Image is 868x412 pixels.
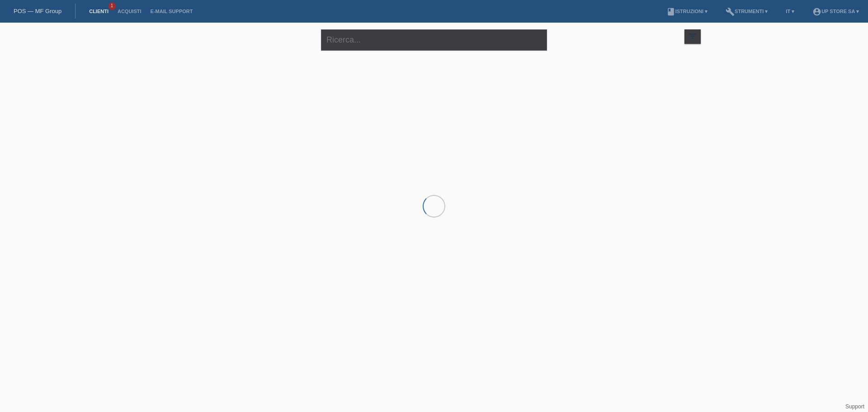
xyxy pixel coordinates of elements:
a: IT ▾ [781,9,799,14]
a: E-mail Support [146,9,198,14]
i: account_circle [812,7,821,16]
a: Acquisti [113,9,146,14]
i: book [666,7,675,16]
i: build [726,7,735,16]
a: Support [845,403,864,410]
a: bookIstruzioni ▾ [662,9,712,14]
a: account_circleUp Store SA ▾ [808,9,863,14]
a: buildStrumenti ▾ [721,9,772,14]
span: 1 [108,2,116,10]
i: filter_list [688,31,698,41]
input: Ricerca... [321,29,547,51]
a: Clienti [85,9,113,14]
a: POS — MF Group [14,8,61,14]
